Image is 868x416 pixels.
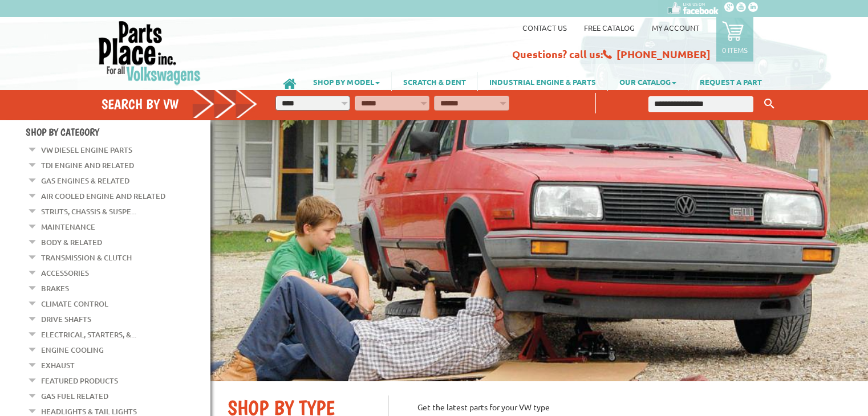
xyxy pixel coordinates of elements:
[41,327,136,342] a: Electrical, Starters, &...
[41,312,91,327] a: Drive Shafts
[210,120,868,381] img: First slide [900x500]
[688,72,773,91] a: REQUEST A PART
[716,17,753,62] a: 0 items
[722,45,748,55] p: 0 items
[41,142,132,157] a: VW Diesel Engine Parts
[41,266,89,280] a: Accessories
[41,173,129,188] a: Gas Engines & Related
[41,358,75,373] a: Exhaust
[41,281,69,296] a: Brakes
[392,72,477,91] a: SCRATCH & DENT
[652,23,699,32] a: My Account
[522,23,567,32] a: Contact us
[41,158,134,173] a: TDI Engine and Related
[41,342,104,357] a: Engine Cooling
[41,389,108,403] a: Gas Fuel Related
[41,373,118,388] a: Featured Products
[41,204,136,219] a: Struts, Chassis & Suspe...
[26,126,210,138] h4: Shop By Category
[41,250,132,265] a: Transmission & Clutch
[608,72,688,91] a: OUR CATALOG
[41,219,95,234] a: Maintenance
[41,235,102,250] a: Body & Related
[102,96,258,112] h4: Search by VW
[41,296,108,311] a: Climate Control
[41,189,165,203] a: Air Cooled Engine and Related
[478,72,607,91] a: INDUSTRIAL ENGINE & PARTS
[302,72,391,91] a: SHOP BY MODEL
[98,20,202,85] img: Parts Place Inc!
[761,95,778,113] button: Keyword Search
[584,23,635,32] a: Free Catalog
